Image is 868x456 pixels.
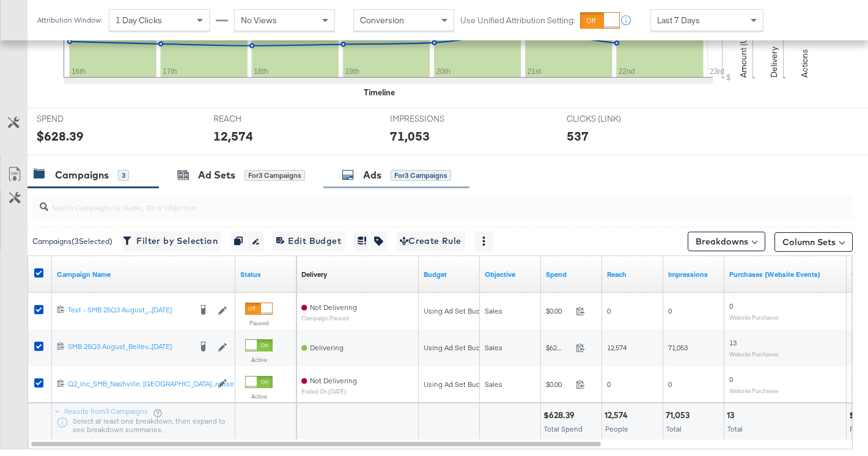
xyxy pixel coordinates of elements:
a: Test - SMB 25Q3 August_...[DATE] [68,305,190,317]
span: No Views [241,15,277,26]
text: Amount (USD) [738,24,749,78]
span: 0 [607,380,611,389]
sub: ended on [DATE] [301,388,357,395]
button: Filter by Selection [122,232,221,251]
div: 3 [118,170,129,181]
a: Reflects the ability of your Ad Campaign to achieve delivery based on ad states, schedule and bud... [301,270,327,279]
button: Column Sets [774,232,853,252]
input: Search Campaigns by Name, ID or Objective [48,190,780,214]
span: CLICKS (LINK) [567,113,658,125]
span: Create Rule [400,234,462,249]
div: SMB 25Q3 August_Bellev...[DATE] [68,342,190,351]
div: 12,574 [605,410,631,421]
span: Total [666,424,682,433]
label: Active [245,356,273,364]
label: Active [245,392,273,400]
sub: Website Purchases [729,350,779,358]
span: IMPRESSIONS [390,113,482,125]
span: 71,053 [668,343,688,352]
button: Create Rule [396,232,465,251]
div: $628.39 [37,127,84,145]
sub: Campaign Paused [301,315,357,322]
span: Sales [485,306,502,315]
span: 0 [668,380,672,389]
a: Shows the current state of your Ad Campaign. [240,270,292,279]
div: for 3 Campaigns [245,170,305,181]
span: 13 [729,338,737,347]
span: Sales [485,343,502,352]
div: Delivery [301,270,327,279]
div: Using Ad Set Budget [424,343,491,353]
span: Delivering [310,343,344,352]
a: SMB 25Q3 August_Bellev...[DATE] [68,342,190,354]
span: $628.39 [546,343,571,352]
div: Campaigns ( 3 Selected) [32,236,112,247]
div: 537 [567,127,589,145]
div: Campaigns [55,168,109,182]
span: Filter by Selection [125,234,218,249]
div: $628.39 [543,410,578,421]
div: Ads [363,168,381,182]
span: Sales [485,380,502,389]
button: Edit Budget [273,232,345,251]
span: Total [727,424,743,433]
div: 13 [727,410,738,421]
span: Conversion [360,15,404,26]
a: The total amount spent to date. [546,270,597,279]
span: Last 7 Days [657,15,700,26]
a: The number of people your ad was served to. [607,270,658,279]
span: Total Spend [544,424,583,433]
div: Timeline [364,87,395,98]
span: People [605,424,628,433]
span: 0 [729,301,733,311]
div: Q2_Inc_SMB_Nashville, [GEOGRAPHIC_DATA]...rousel_4.1 [68,379,211,389]
div: 71,053 [390,127,430,145]
span: Not Delivering [310,376,357,385]
span: 0 [729,375,733,384]
span: Edit Budget [276,234,341,249]
span: 0 [668,306,672,315]
sub: Website Purchases [729,387,779,394]
span: $0.00 [546,380,571,389]
a: Your campaign name. [57,270,230,279]
span: 1 Day Clicks [116,15,162,26]
label: Paused [245,319,273,327]
a: The number of times your ad was served. On mobile apps an ad is counted as served the first time ... [668,270,719,279]
span: SPEND [37,113,128,125]
text: Delivery [768,46,779,78]
div: Using Ad Set Budget [424,380,491,389]
div: Ad Sets [198,168,235,182]
div: for 3 Campaigns [391,170,451,181]
sub: Website Purchases [729,314,779,321]
button: Breakdowns [688,232,765,251]
label: Use Unified Attribution Setting: [460,15,575,26]
a: The maximum amount you're willing to spend on your ads, on average each day or over the lifetime ... [424,270,475,279]
span: REACH [213,113,305,125]
div: Attribution Window: [37,16,103,24]
span: 0 [607,306,611,315]
text: Actions [799,49,810,78]
a: Q2_Inc_SMB_Nashville, [GEOGRAPHIC_DATA]...rousel_4.1 [68,379,211,389]
div: 71,053 [666,410,693,421]
span: Not Delivering [310,303,357,312]
div: 12,574 [213,127,253,145]
span: 12,574 [607,343,627,352]
a: The number of times a purchase was made tracked by your Custom Audience pixel on your website aft... [729,270,842,279]
div: Test - SMB 25Q3 August_...[DATE] [68,305,190,315]
div: Using Ad Set Budget [424,306,491,316]
span: $0.00 [546,306,571,315]
a: Your campaign's objective. [485,270,536,279]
